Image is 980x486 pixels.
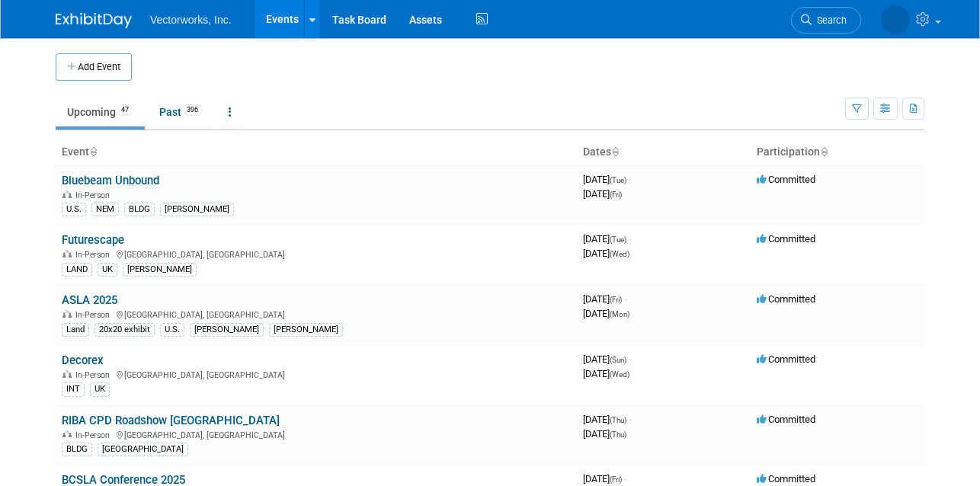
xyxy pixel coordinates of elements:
span: - [629,233,631,245]
img: In-Person Event [62,370,72,378]
span: (Thu) [610,416,626,424]
span: (Wed) [610,250,629,258]
button: Add Event [56,53,132,81]
div: LAND [62,263,92,277]
span: 47 [117,104,133,116]
span: - [624,473,626,484]
div: [PERSON_NAME] [160,203,234,216]
span: 396 [182,104,203,116]
span: [DATE] [583,293,626,305]
span: Committed [757,473,815,484]
img: ExhibitDay [56,13,132,28]
span: (Fri) [610,190,622,199]
th: Dates [577,139,751,165]
span: Committed [757,414,815,425]
img: In-Person Event [62,190,72,198]
span: (Wed) [610,370,629,379]
a: ASLA 2025 [62,293,117,307]
a: Search [791,7,861,34]
img: In-Person Event [62,310,72,318]
span: [DATE] [583,174,631,185]
div: UK [98,263,117,277]
img: In-Person Event [62,430,72,438]
div: Land [62,323,89,337]
a: Futurescape [62,233,124,247]
span: [DATE] [583,414,631,425]
span: - [629,353,631,365]
span: [DATE] [583,308,629,319]
img: Tania Arabian [881,5,910,34]
span: Committed [757,353,815,365]
span: [DATE] [583,428,626,440]
span: In-Person [75,370,114,380]
div: [GEOGRAPHIC_DATA], [GEOGRAPHIC_DATA] [62,368,571,380]
span: (Sun) [610,356,626,364]
span: (Mon) [610,310,629,318]
a: Past396 [148,98,214,126]
span: Committed [757,293,815,305]
div: INT [62,382,85,396]
div: [GEOGRAPHIC_DATA] [98,443,188,456]
div: BLDG [62,443,92,456]
span: (Tue) [610,176,626,184]
span: [DATE] [583,233,631,245]
span: Search [812,14,847,26]
div: U.S. [62,203,86,216]
div: NEM [91,203,119,216]
img: In-Person Event [62,250,72,257]
div: [GEOGRAPHIC_DATA], [GEOGRAPHIC_DATA] [62,428,571,440]
div: [PERSON_NAME] [269,323,343,337]
div: U.S. [160,323,184,337]
span: (Fri) [610,475,622,484]
div: BLDG [124,203,155,216]
span: (Tue) [610,235,626,244]
span: In-Person [75,250,114,260]
div: [GEOGRAPHIC_DATA], [GEOGRAPHIC_DATA] [62,248,571,260]
a: RIBA CPD Roadshow [GEOGRAPHIC_DATA] [62,414,280,427]
div: UK [90,382,110,396]
a: Bluebeam Unbound [62,174,159,187]
span: - [624,293,626,305]
span: [DATE] [583,473,626,484]
span: - [629,174,631,185]
div: [GEOGRAPHIC_DATA], [GEOGRAPHIC_DATA] [62,308,571,320]
div: [PERSON_NAME] [123,263,197,277]
span: (Fri) [610,296,622,304]
a: Sort by Start Date [611,145,619,158]
span: Committed [757,233,815,245]
th: Participation [751,139,924,165]
span: In-Person [75,190,114,200]
span: In-Person [75,430,114,440]
span: [DATE] [583,248,629,259]
a: Decorex [62,353,104,367]
span: - [629,414,631,425]
span: In-Person [75,310,114,320]
a: Sort by Event Name [89,145,97,158]
span: [DATE] [583,188,622,200]
span: [DATE] [583,368,629,379]
span: (Thu) [610,430,626,439]
span: Committed [757,174,815,185]
div: 20x20 exhibit [94,323,155,337]
a: Sort by Participation Type [820,145,828,158]
span: Vectorworks, Inc. [150,14,232,26]
div: [PERSON_NAME] [190,323,264,337]
span: [DATE] [583,353,631,365]
a: Upcoming47 [56,98,145,126]
th: Event [56,139,577,165]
